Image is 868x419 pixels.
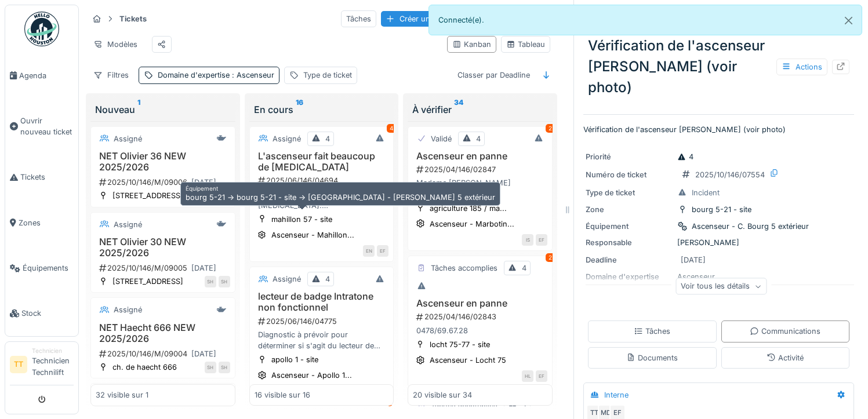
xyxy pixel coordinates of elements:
[413,325,547,336] div: 0478/69.67.28
[137,103,140,116] sup: 1
[325,133,330,144] div: 4
[271,229,354,241] div: Ascenseur - Mahillon...
[257,316,389,327] div: 2025/06/146/04775
[5,155,78,200] a: Tickets
[5,53,78,98] a: Agenda
[586,254,673,265] div: Deadline
[583,124,854,135] p: Vérification de l'ascenseur [PERSON_NAME] (voir photo)
[205,276,216,287] div: SH
[112,190,183,201] div: [STREET_ADDRESS]
[452,39,491,50] div: Kanban
[387,124,396,133] div: 4
[303,70,352,81] div: Type de ticket
[586,221,673,232] div: Équipement
[681,254,706,265] div: [DATE]
[586,204,673,215] div: Zone
[98,175,230,190] div: 2025/10/146/M/09006
[506,39,545,50] div: Tableau
[271,370,352,381] div: Ascenseur - Apollo 1...
[536,234,547,246] div: EF
[413,298,547,309] h3: Ascenseur en panne
[296,103,303,116] sup: 16
[255,329,389,351] div: Diagnostic à prévoir pour déterminer si s'agit du lecteur de palier ou en cabine ascenseur; vérif...
[271,354,318,365] div: apollo 1 - site
[255,151,389,173] h3: L'ascenseur fait beaucoup de [MEDICAL_DATA]
[363,245,375,257] div: EN
[5,200,78,245] a: Zones
[191,263,216,274] div: [DATE]
[20,115,74,137] span: Ouvrir nouveau ticket
[452,67,535,83] div: Classer par Deadline
[230,71,274,79] span: : Ascenseur
[430,218,514,229] div: Ascenseur - Marbotin...
[583,31,854,103] div: Vérification de l'ascenseur [PERSON_NAME] (voir photo)
[586,151,673,162] div: Priorité
[5,245,78,290] a: Équipements
[430,339,490,350] div: locht 75-77 - site
[415,164,547,175] div: 2025/04/146/02847
[114,304,142,315] div: Assigné
[626,352,678,363] div: Documents
[5,98,78,155] a: Ouvrir nouveau ticket
[158,70,274,81] div: Domaine d'expertise
[10,356,27,373] li: TT
[180,182,500,206] div: bourg 5-21 -> bourg 5-21 - site -> [GEOGRAPHIC_DATA] - [PERSON_NAME] 5 extérieur
[586,169,673,180] div: Numéro de ticket
[586,237,673,248] div: Responsable
[32,347,74,355] div: Technicien
[454,103,463,116] sup: 34
[114,133,142,144] div: Assigné
[21,308,74,319] span: Stock
[413,389,472,400] div: 20 visible sur 34
[522,370,533,382] div: HL
[115,13,151,24] strong: Tickets
[586,237,852,248] div: [PERSON_NAME]
[96,151,230,173] h3: NET Olivier 36 NEW 2025/2026
[536,370,547,382] div: EF
[634,326,670,337] div: Tâches
[255,291,389,313] h3: lecteur de badge Intratone non fonctionnel
[431,263,497,274] div: Tâches accomplies
[219,362,230,373] div: SH
[271,214,332,225] div: mahillon 57 - site
[431,133,452,144] div: Validé
[5,291,78,336] a: Stock
[23,263,74,274] span: Équipements
[522,263,526,274] div: 4
[836,5,862,36] button: Close
[88,67,134,83] div: Filtres
[677,151,693,162] div: 4
[20,172,74,183] span: Tickets
[24,12,59,46] img: Badge_color-CXgf-gQk.svg
[586,187,673,198] div: Type de ticket
[767,352,804,363] div: Activité
[413,177,547,199] div: Madame [PERSON_NAME] 0472 11 33 92
[381,11,456,27] div: Créer un ticket
[219,276,230,287] div: SH
[546,253,555,262] div: 2
[546,124,555,133] div: 2
[604,389,629,400] div: Interne
[341,10,376,27] div: Tâches
[412,103,548,116] div: À vérifier
[112,362,177,373] div: ch. de haecht 666
[692,204,751,215] div: bourg 5-21 - site
[413,151,547,162] h3: Ascenseur en panne
[114,219,142,230] div: Assigné
[32,347,74,382] li: Technicien Technilift
[377,245,388,257] div: EF
[325,274,330,285] div: 4
[430,355,506,366] div: Ascenseur - Locht 75
[98,261,230,275] div: 2025/10/146/M/09005
[19,217,74,228] span: Zones
[112,276,183,287] div: [STREET_ADDRESS]
[415,311,547,322] div: 2025/04/146/02843
[10,347,74,385] a: TT TechnicienTechnicien Technilift
[695,169,765,180] div: 2025/10/146/07554
[522,234,533,246] div: IS
[257,175,389,186] div: 2025/06/146/04694
[750,326,820,337] div: Communications
[692,187,720,198] div: Incident
[96,389,148,400] div: 32 visible sur 1
[692,221,809,232] div: Ascenseur - C. Bourg 5 extérieur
